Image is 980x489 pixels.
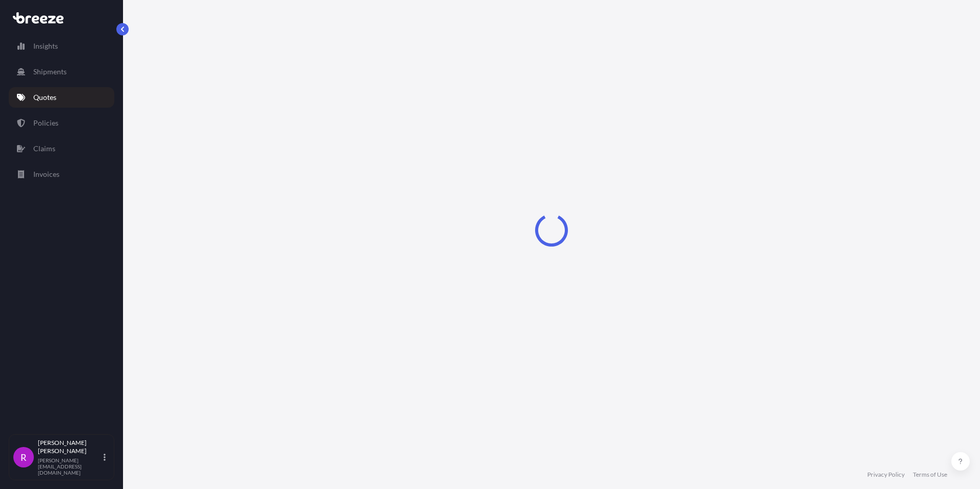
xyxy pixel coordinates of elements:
a: Shipments [9,62,114,82]
a: Invoices [9,164,114,185]
p: Policies [33,118,58,128]
p: Shipments [33,67,67,77]
a: Privacy Policy [867,471,905,479]
a: Insights [9,36,114,56]
a: Terms of Use [913,471,947,479]
p: Insights [33,41,58,51]
p: [PERSON_NAME] [PERSON_NAME] [38,439,101,455]
p: [PERSON_NAME][EMAIL_ADDRESS][DOMAIN_NAME] [38,457,101,476]
a: Quotes [9,87,114,108]
p: Claims [33,144,55,154]
a: Claims [9,138,114,159]
p: Quotes [33,92,56,103]
a: Policies [9,113,114,133]
p: Invoices [33,169,59,179]
span: R [21,452,27,462]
